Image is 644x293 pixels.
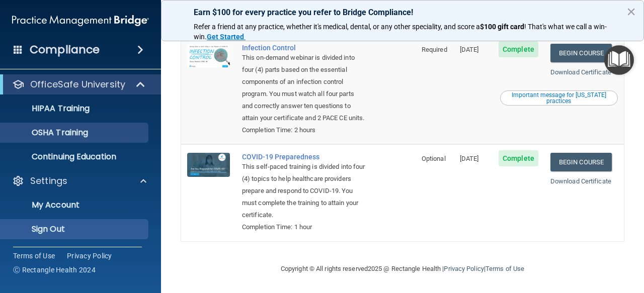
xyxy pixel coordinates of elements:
div: This on-demand webinar is divided into four (4) parts based on the essential components of an inf... [242,52,365,124]
span: [DATE] [460,46,479,53]
strong: Get Started [207,33,244,41]
span: [DATE] [460,155,479,162]
p: Settings [30,175,67,187]
div: Completion Time: 1 hour [242,221,365,233]
img: PMB logo [12,11,149,31]
a: Privacy Policy [67,251,112,261]
span: Optional [422,155,446,162]
a: Terms of Use [486,265,524,272]
a: Settings [12,175,146,187]
button: Open Resource Center [604,45,634,75]
p: OfficeSafe University [30,78,125,90]
button: Close [626,4,636,20]
p: Earn $100 for every practice you refer to Bridge Compliance! [194,8,611,17]
div: Important message for [US_STATE] practices [502,92,616,104]
span: ! That's what we call a win-win. [194,23,607,41]
a: Begin Course [550,44,612,62]
span: Ⓒ Rectangle Health 2024 [13,265,96,275]
a: Privacy Policy [444,265,484,272]
button: Read this if you are a dental practitioner in the state of CA [500,90,618,106]
a: OfficeSafe University [12,78,146,90]
h4: Compliance [30,43,100,57]
span: Complete [499,41,538,57]
strong: $100 gift card [480,23,524,31]
a: COVID-19 Preparedness [242,153,365,161]
p: Sign Out [7,224,144,234]
div: Completion Time: 2 hours [242,124,365,136]
p: Continuing Education [7,152,144,162]
p: HIPAA Training [7,104,90,114]
span: Refer a friend at any practice, whether it's medical, dental, or any other speciality, and score a [194,23,480,31]
span: Required [422,46,447,53]
p: My Account [7,200,144,210]
p: OSHA Training [7,128,88,138]
a: Download Certificate [550,68,611,76]
a: Infection Control [242,44,365,52]
div: This self-paced training is divided into four (4) topics to help healthcare providers prepare and... [242,161,365,221]
div: Copyright © All rights reserved 2025 @ Rectangle Health | | [219,253,586,285]
a: Download Certificate [550,177,611,185]
a: Terms of Use [13,251,55,261]
span: Complete [499,150,538,166]
a: Begin Course [550,153,612,171]
a: Get Started [207,33,246,41]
